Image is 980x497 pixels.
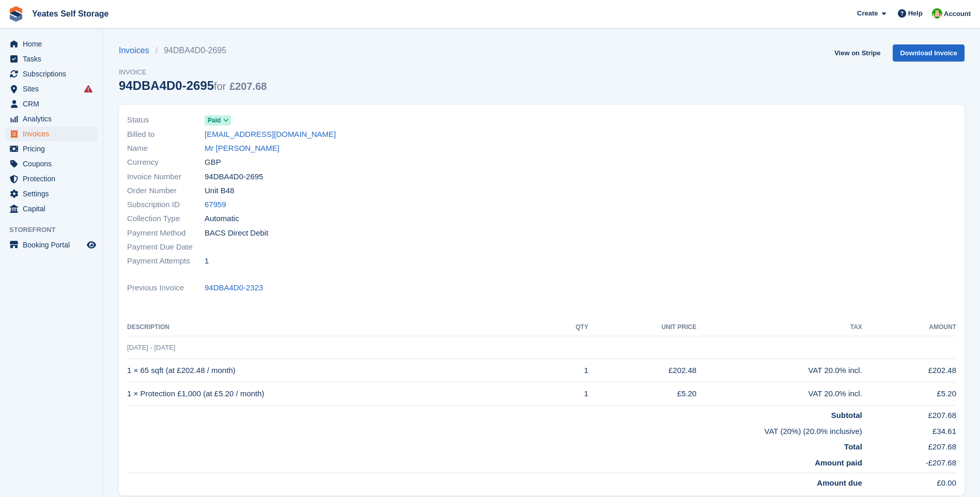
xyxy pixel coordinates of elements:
[5,201,98,216] a: menu
[127,199,205,211] span: Subscription ID
[205,129,336,141] a: [EMAIL_ADDRESS][DOMAIN_NAME]
[862,382,956,406] td: £5.20
[127,319,549,336] th: Description
[127,171,205,183] span: Invoice Number
[815,458,862,467] strong: Amount paid
[944,9,971,19] span: Account
[696,319,862,336] th: Tax
[84,85,92,93] i: Smart entry sync failures have occurred
[205,255,209,267] span: 1
[205,213,239,225] span: Automatic
[549,382,588,406] td: 1
[857,8,878,19] span: Create
[5,238,98,252] a: menu
[23,172,85,186] span: Protection
[23,238,85,252] span: Booking Portal
[127,157,205,168] span: Currency
[5,37,98,51] a: menu
[23,82,85,96] span: Sites
[205,185,235,197] span: Unit B48
[5,67,98,81] a: menu
[127,143,205,154] span: Name
[8,6,24,22] img: stora-icon-8386f47178a22dfd0bd8f6a31ec36ba5ce8667c1dd55bd0f319d3a0aa187defe.svg
[127,282,205,294] span: Previous Invoice
[205,199,226,211] a: 67959
[205,171,263,183] span: 94DBA4D0-2695
[205,227,268,239] span: BACS Direct Debit
[28,5,113,22] a: Yeates Self Storage
[5,52,98,66] a: menu
[5,187,98,201] a: menu
[588,382,696,406] td: £5.20
[696,365,862,377] div: VAT 20.0% incl.
[119,79,267,92] div: 94DBA4D0-2695
[23,201,85,216] span: Capital
[5,172,98,186] a: menu
[208,116,221,125] span: Paid
[817,478,862,487] strong: Amount due
[549,359,588,382] td: 1
[5,82,98,96] a: menu
[127,344,175,351] span: [DATE] - [DATE]
[830,44,884,61] a: View on Stripe
[862,319,956,336] th: Amount
[127,241,205,253] span: Payment Due Date
[23,187,85,201] span: Settings
[205,143,279,154] a: Mr [PERSON_NAME]
[588,359,696,382] td: £202.48
[862,473,956,489] td: £0.00
[5,112,98,126] a: menu
[23,142,85,156] span: Pricing
[23,67,85,81] span: Subscriptions
[5,157,98,171] a: menu
[549,319,588,336] th: QTY
[23,52,85,66] span: Tasks
[23,157,85,171] span: Coupons
[119,44,155,57] a: Invoices
[127,382,549,406] td: 1 × Protection £1,000 (at £5.20 / month)
[9,225,103,235] span: Storefront
[127,129,205,141] span: Billed to
[127,255,205,267] span: Payment Attempts
[119,44,267,57] nav: breadcrumbs
[23,127,85,141] span: Invoices
[119,67,267,77] span: Invoice
[844,442,862,451] strong: Total
[862,437,956,453] td: £207.68
[5,97,98,111] a: menu
[127,227,205,239] span: Payment Method
[23,112,85,126] span: Analytics
[214,81,226,92] span: for
[893,44,965,61] a: Download Invoice
[588,319,696,336] th: Unit Price
[205,157,221,168] span: GBP
[127,213,205,225] span: Collection Type
[831,411,862,420] strong: Subtotal
[5,142,98,156] a: menu
[862,453,956,473] td: -£207.68
[696,388,862,400] div: VAT 20.0% incl.
[85,239,98,251] a: Preview store
[205,114,231,126] a: Paid
[862,406,956,422] td: £207.68
[5,127,98,141] a: menu
[862,359,956,382] td: £202.48
[908,8,923,19] span: Help
[205,282,263,294] a: 94DBA4D0-2323
[23,97,85,111] span: CRM
[127,114,205,126] span: Status
[127,359,549,382] td: 1 × 65 sqft (at £202.48 / month)
[127,422,862,438] td: VAT (20%) (20.0% inclusive)
[229,81,267,92] span: £207.68
[127,185,205,197] span: Order Number
[862,422,956,438] td: £34.61
[932,8,942,19] img: Angela Field
[23,37,85,51] span: Home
